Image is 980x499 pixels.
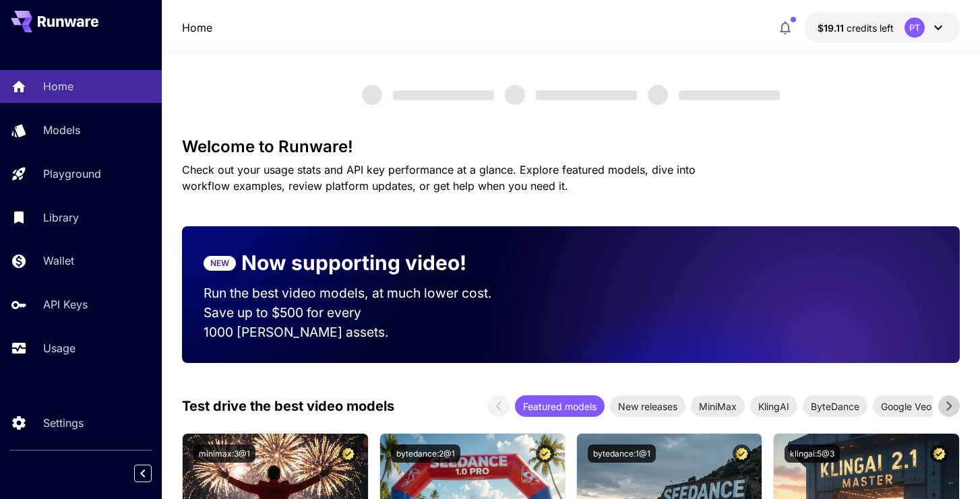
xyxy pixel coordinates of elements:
button: Certified Model – Vetted for best performance and includes a commercial license. [930,444,948,463]
button: bytedance:1@1 [588,444,656,463]
div: KlingAI [750,395,797,417]
span: credits left [847,22,894,34]
p: Wallet [43,253,74,269]
div: PT [905,18,925,38]
div: Collapse sidebar [144,461,162,486]
h3: Welcome to Runware! [182,137,959,156]
p: NEW [210,257,229,269]
span: MiniMax [691,399,745,413]
p: Now supporting video! [241,248,466,278]
span: Google Veo [873,399,940,413]
p: Library [43,209,79,226]
div: ByteDance [803,395,867,417]
p: Home [43,78,73,94]
div: Featured models [515,395,605,417]
span: ByteDance [803,399,867,413]
span: $19.11 [818,22,847,34]
div: MiniMax [691,395,745,417]
div: $19.111 [818,21,894,35]
button: minimax:3@1 [193,444,255,463]
button: Certified Model – Vetted for best performance and includes a commercial license. [536,444,554,463]
p: API Keys [43,296,88,312]
p: Run the best video models, at much lower cost. [204,284,518,303]
p: Models [43,122,80,138]
button: bytedance:2@1 [391,444,460,463]
p: Test drive the best video models [182,396,394,416]
p: Playground [43,166,101,182]
nav: breadcrumb [182,20,212,36]
button: Collapse sidebar [134,465,152,482]
span: New releases [610,399,685,413]
p: Usage [43,340,75,356]
button: $19.111PT [804,12,960,43]
span: KlingAI [750,399,797,413]
span: Check out your usage stats and API key performance at a glance. Explore featured models, dive int... [182,163,696,193]
button: Certified Model – Vetted for best performance and includes a commercial license. [733,444,751,463]
a: Home [182,20,212,36]
div: Google Veo [873,395,940,417]
button: Certified Model – Vetted for best performance and includes a commercial license. [339,444,357,463]
span: Featured models [515,399,605,413]
div: New releases [610,395,685,417]
p: Settings [43,415,84,431]
p: Save up to $500 for every 1000 [PERSON_NAME] assets. [204,303,518,342]
button: klingai:5@3 [785,444,840,463]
